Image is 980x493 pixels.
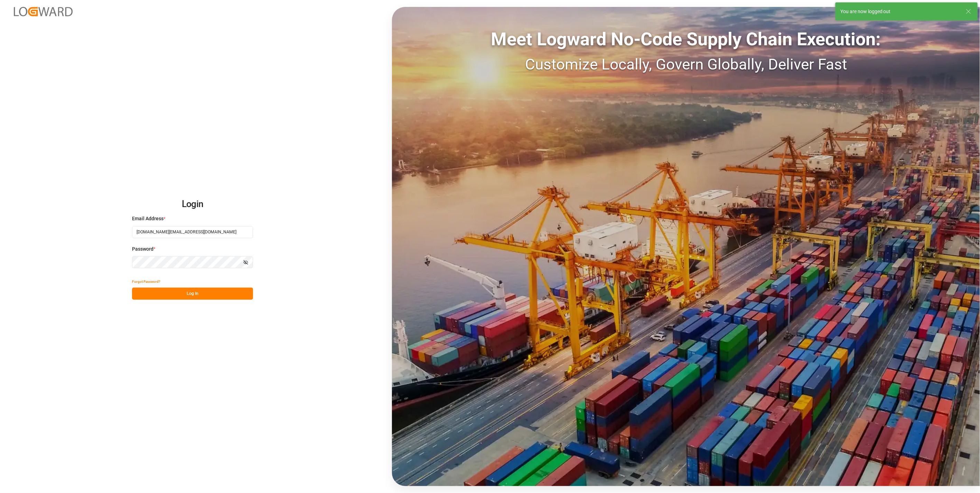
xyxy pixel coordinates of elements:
input: Enter your email [132,226,253,238]
h2: Login [132,193,253,215]
img: Logward_new_orange.png [14,7,73,16]
div: You are now logged out [840,8,959,15]
span: Password [132,245,153,253]
span: Email Address [132,215,164,222]
div: Customize Locally, Govern Globally, Deliver Fast [392,53,980,76]
button: Forgot Password? [132,276,160,288]
div: Meet Logward No-Code Supply Chain Execution: [392,26,980,53]
button: Log In [132,288,253,300]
